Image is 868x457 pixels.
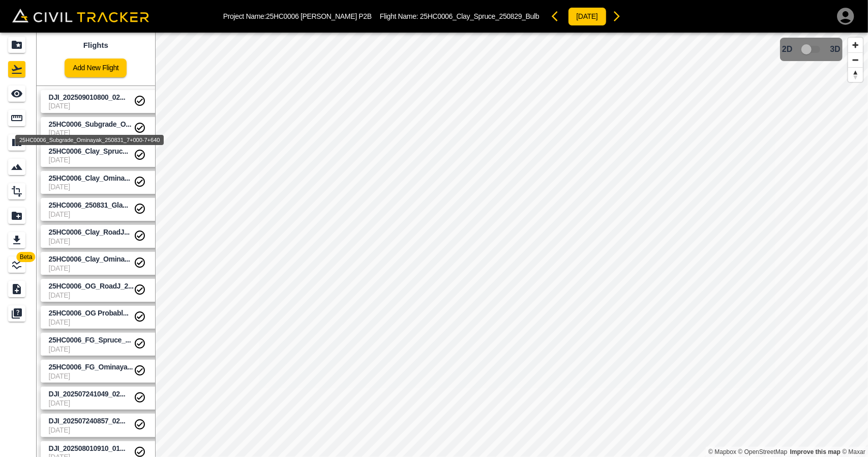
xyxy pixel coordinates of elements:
a: Map feedback [790,448,841,455]
button: [DATE] [568,7,607,26]
button: Reset bearing to north [848,67,863,82]
button: Zoom in [848,38,863,52]
canvas: Map [155,33,868,457]
p: Flight Name: [380,12,540,20]
a: OpenStreetMap [738,448,788,455]
span: 3D model not uploaded yet [797,40,826,59]
span: 3D [830,45,841,54]
a: Mapbox [708,448,736,455]
button: Zoom out [848,52,863,67]
span: 2D [782,45,792,54]
a: Maxar [842,448,865,455]
div: 25HC0006_Subgrade_Ominayak_250831_7+000-7+640 [15,135,164,145]
p: Project Name: 25HC0006 [PERSON_NAME] P2B [223,12,372,20]
img: Civil Tracker [12,9,149,23]
span: 25HC0006_Clay_Spruce_250829_Bulb [420,12,540,20]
